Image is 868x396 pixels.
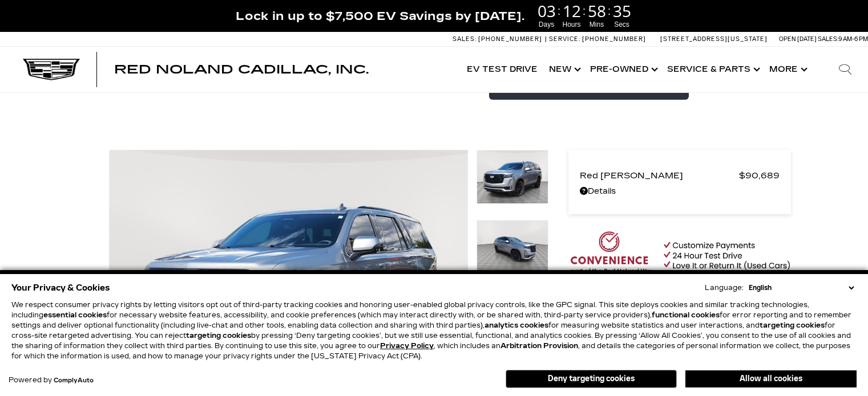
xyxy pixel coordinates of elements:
[485,321,548,329] strong: analytics cookies
[453,36,545,42] a: Sales: [PHONE_NUMBER]
[536,3,558,19] span: 03
[461,47,543,92] a: EV Test Drive
[580,168,739,183] span: Red [PERSON_NAME]
[580,183,780,199] a: Details
[478,35,542,43] span: [PHONE_NUMBER]
[477,150,548,204] img: Certified Used 2024 Argent Silver Metallic Cadillac Sport image 1
[586,3,608,19] span: 58
[586,19,608,30] span: Mins
[549,35,580,43] span: Service:
[561,3,583,19] span: 12
[838,35,868,43] span: 9 AM-6 PM
[545,36,649,42] a: Service: [PHONE_NUMBER]
[114,63,369,76] span: Red Noland Cadillac, Inc.
[380,342,434,350] a: Privacy Policy
[660,35,768,43] a: [STREET_ADDRESS][US_STATE]
[608,2,611,19] span: :
[849,6,862,19] a: Close
[506,370,677,388] button: Deny targeting cookies
[23,59,80,80] img: Cadillac Dark Logo with Cadillac White Text
[11,280,110,296] span: Your Privacy & Cookies
[705,284,744,291] div: Language:
[818,35,838,43] span: Sales:
[685,370,857,387] button: Allow all cookies
[9,377,94,384] div: Powered by
[477,220,548,274] img: Certified Used 2024 Argent Silver Metallic Cadillac Sport image 2
[11,300,857,361] p: We respect consumer privacy rights by letting visitors opt out of third-party tracking cookies an...
[236,9,524,23] span: Lock in up to $7,500 EV Savings by [DATE].
[584,47,661,92] a: Pre-Owned
[536,19,558,30] span: Days
[500,342,578,350] strong: Arbitration Provision
[746,283,857,293] select: Language Select
[561,19,583,30] span: Hours
[543,47,584,92] a: New
[54,377,94,384] a: ComplyAuto
[764,47,811,92] button: More
[43,311,107,319] strong: essential cookies
[739,168,780,183] span: $90,689
[760,321,825,329] strong: targeting cookies
[582,35,646,43] span: [PHONE_NUMBER]
[661,47,764,92] a: Service & Parts
[186,332,251,340] strong: targeting cookies
[580,168,780,183] a: Red [PERSON_NAME] $90,689
[453,35,477,43] span: Sales:
[779,35,817,43] span: Open [DATE]
[652,311,720,319] strong: functional cookies
[558,2,561,19] span: :
[583,2,586,19] span: :
[114,64,369,75] a: Red Noland Cadillac, Inc.
[611,3,633,19] span: 35
[611,19,633,30] span: Secs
